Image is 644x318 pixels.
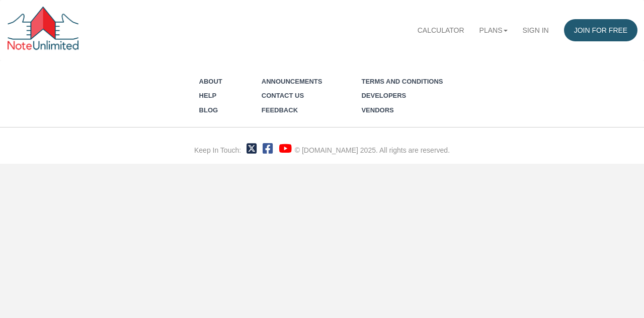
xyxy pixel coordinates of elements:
a: Calculator [410,19,472,41]
a: Contact Us [262,92,304,99]
div: © [DOMAIN_NAME] 2025. All rights are reserved. [295,145,450,155]
a: Announcements [262,78,323,85]
a: Terms and Conditions [361,78,443,85]
a: Developers [361,92,406,99]
a: About [199,78,222,85]
a: Vendors [361,106,393,114]
a: Plans [472,19,515,41]
div: Keep In Touch: [194,145,241,155]
a: Sign in [515,19,556,41]
a: Join for FREE [564,19,638,41]
a: Blog [199,106,218,114]
a: Feedback [262,106,298,114]
a: Help [199,92,217,99]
